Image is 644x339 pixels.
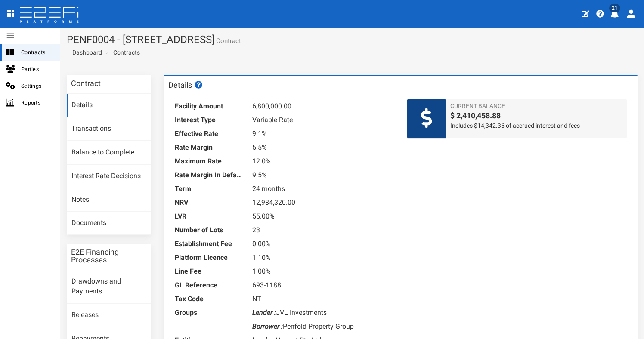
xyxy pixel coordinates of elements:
a: Notes [67,188,151,212]
dd: 0.00% [252,237,394,251]
h3: Details [168,81,204,89]
dd: 1.00% [252,265,394,278]
dd: 1.10% [252,251,394,265]
i: Lender : [252,308,276,317]
dd: 9.5% [252,168,394,182]
dt: NRV [175,196,244,210]
a: Transactions [67,117,151,141]
span: Current Balance [450,102,622,110]
a: Interest Rate Decisions [67,165,151,188]
dt: Rate Margin In Default [175,168,244,182]
dd: 24 months [252,182,394,196]
dd: 12.0% [252,154,394,168]
dt: Number of Lots [175,223,244,237]
dd: 55.00% [252,210,394,223]
dd: Penfold Property Group [252,320,394,333]
dt: Maximum Rate [175,154,244,168]
dd: 5.5% [252,141,394,154]
span: Contracts [21,47,53,57]
i: Borrower : [252,322,283,330]
h3: Contract [71,80,101,87]
a: Balance to Complete [67,141,151,164]
dt: Line Fee [175,265,244,278]
dd: 23 [252,223,394,237]
h3: E2E Financing Processes [71,248,147,264]
dd: 693-1188 [252,278,394,292]
dt: LVR [175,210,244,223]
dt: Rate Margin [175,141,244,154]
a: Drawdowns and Payments [67,270,151,303]
dd: Variable Rate [252,113,394,127]
h1: PENF0004 - [STREET_ADDRESS] [67,34,638,45]
a: Contracts [113,48,140,57]
dt: Term [175,182,244,196]
dd: 12,984,320.00 [252,196,394,210]
dt: Effective Rate [175,127,244,141]
dd: NT [252,292,394,306]
dd: JVL Investments [252,306,394,320]
dt: Establishment Fee [175,237,244,251]
dt: GL Reference [175,278,244,292]
span: Includes $14,342.36 of accrued interest and fees [450,121,622,130]
span: $ 2,410,458.88 [450,110,622,121]
dt: Tax Code [175,292,244,306]
a: Documents [67,212,151,235]
a: Dashboard [69,48,102,57]
dt: Facility Amount [175,99,244,113]
dt: Groups [175,306,244,320]
a: Details [67,94,151,117]
dt: Interest Type [175,113,244,127]
a: Releases [67,304,151,327]
span: Dashboard [69,49,102,56]
dd: 6,800,000.00 [252,99,394,113]
small: Contract [214,38,241,44]
span: Settings [21,81,53,91]
span: Parties [21,64,53,74]
dt: Platform Licence [175,251,244,265]
dd: 9.1% [252,127,394,141]
span: Reports [21,98,53,108]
